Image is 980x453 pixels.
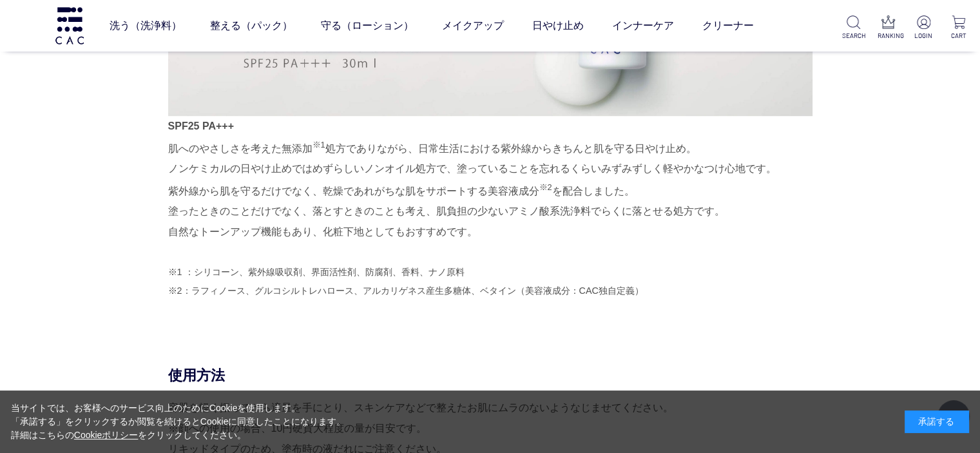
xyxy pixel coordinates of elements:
a: LOGIN [912,15,935,41]
p: SEARCH [842,31,865,41]
div: 使用方法 [168,366,812,385]
p: CART [947,31,970,41]
p: RANKING [878,31,900,41]
span: ※2 [539,182,552,192]
a: 日やけ止め [532,8,584,44]
div: 当サイトでは、お客様へのサービス向上のためにCookieを使用します。 「承諾する」をクリックするか閲覧を続けるとCookieに同意したことになります。 詳細はこちらの をクリックしてください。 [11,401,346,442]
p: 肌へのやさしさを考えた無添加 処方でありながら、日常生活における紫外線からきちんと肌を守る日やけ止め。 ノンケミカルの日やけ止めではめずらしいノンオイル処方で、塗っていることを忘れるくらいみずみ... [168,116,812,243]
a: メイクアップ [442,8,504,44]
span: ※1 [312,140,325,149]
div: 承諾する [905,410,969,433]
a: SEARCH [842,15,865,41]
a: インナーケア [612,8,674,44]
a: クリーナー [702,8,754,44]
a: CART [947,15,970,41]
a: 洗う（洗浄料） [110,8,182,44]
img: logo [53,7,86,44]
p: ※1 ：シリコーン、紫外線吸収剤、界面活性剤、防腐剤、香料、ナノ原料 ※2：ラフィノース、グルコシルトレハロース、アルカリゲネス産生多糖体、ベタイン（美容液成分：CAC独自定義） [168,263,812,300]
p: LOGIN [912,31,935,41]
a: RANKING [878,15,900,41]
a: 整える（パック） [210,8,293,44]
a: 守る（ローション） [321,8,414,44]
a: Cookieポリシー [74,430,139,440]
span: SPF25 PA+++ [168,120,234,131]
